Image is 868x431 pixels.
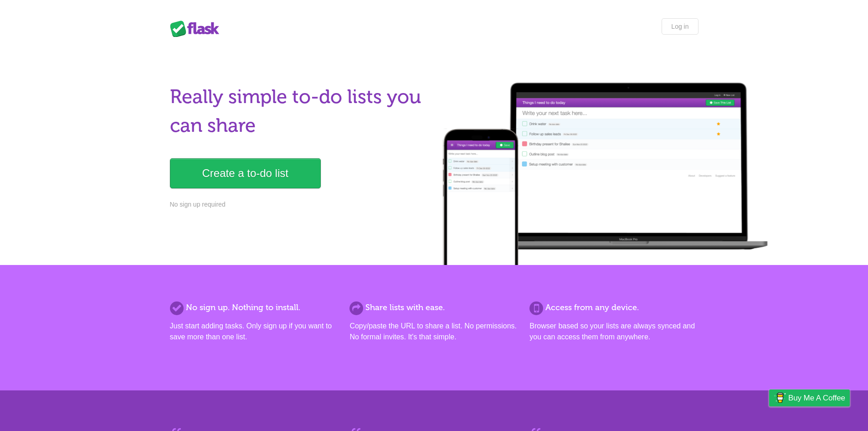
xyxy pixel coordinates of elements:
a: Log in [662,18,698,35]
img: Buy me a coffee [774,390,786,405]
h2: Access from any device. [529,301,698,314]
h2: Share lists with ease. [349,301,518,314]
h1: Really simple to-do lists you can share [170,83,429,140]
a: Buy me a coffee [769,389,850,406]
div: Flask Lists [170,21,225,37]
p: No sign up required [170,200,429,209]
h2: No sign up. Nothing to install. [170,301,339,314]
a: Create a to-do list [170,158,321,188]
p: Just start adding tasks. Only sign up if you want to save more than one list. [170,321,339,343]
p: Browser based so your lists are always synced and you can access them from anywhere. [529,321,698,343]
span: Buy me a coffee [788,390,845,406]
p: Copy/paste the URL to share a list. No permissions. No formal invites. It's that simple. [349,321,518,343]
